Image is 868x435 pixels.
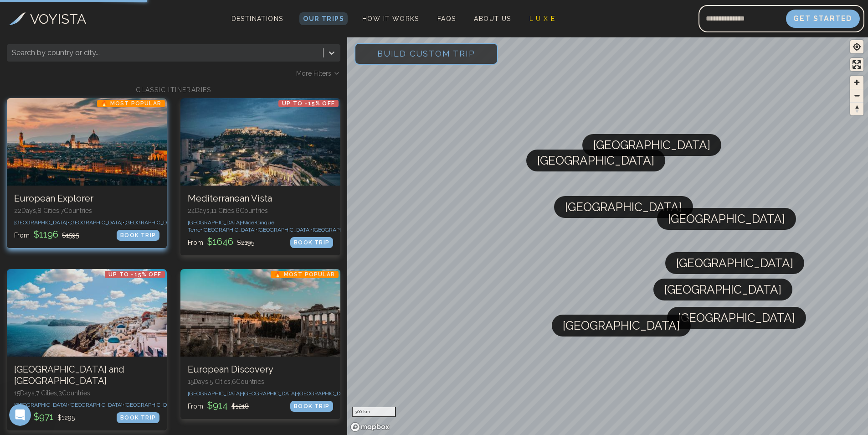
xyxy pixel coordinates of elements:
[57,414,75,421] span: $ 1295
[188,399,249,412] p: From
[786,10,860,28] button: Get Started
[14,219,69,226] span: [GEOGRAPHIC_DATA] •
[678,307,795,329] span: [GEOGRAPHIC_DATA]
[437,15,456,22] span: FAQs
[850,103,863,115] span: Reset bearing to north
[31,411,56,422] span: $ 971
[14,193,159,204] h3: European Explorer
[347,36,868,435] canvas: Map
[7,85,340,94] h2: CLASSIC ITINERARIES
[228,11,287,38] span: Destinations
[205,400,230,411] span: $ 914
[434,12,460,25] a: FAQs
[69,219,124,226] span: [GEOGRAPHIC_DATA] •
[593,134,710,156] span: [GEOGRAPHIC_DATA]
[299,12,348,25] a: Our Trips
[105,271,165,278] p: Up to -15% OFF
[537,150,654,171] span: [GEOGRAPHIC_DATA]
[668,208,785,230] span: [GEOGRAPHIC_DATA]
[850,76,863,89] button: Zoom in
[290,401,333,412] div: BOOK TRIP
[529,15,555,22] span: L U X E
[474,15,511,22] span: About Us
[7,98,167,248] a: European Explorer🔥 Most PopularEuropean Explorer22Days,8 Cities,7Countries[GEOGRAPHIC_DATA]•[GEOG...
[526,12,559,25] a: L U X E
[188,206,333,215] p: 24 Days, 11 Cities, 6 Countr ies
[350,422,390,432] a: Mapbox homepage
[188,235,254,248] p: From
[850,40,863,53] button: Find my location
[359,12,423,25] a: How It Works
[180,269,340,419] a: European Discovery🔥 Most PopularEuropean Discovery15Days,5 Cities,6Countries[GEOGRAPHIC_DATA]•[GE...
[313,227,368,233] span: [GEOGRAPHIC_DATA] •
[271,271,339,278] p: 🔥 Most Popular
[188,377,333,386] p: 15 Days, 5 Cities, 6 Countr ies
[257,227,313,233] span: [GEOGRAPHIC_DATA] •
[14,410,75,423] p: From
[188,219,243,226] span: [GEOGRAPHIC_DATA] •
[362,15,419,22] span: How It Works
[470,12,514,25] a: About Us
[14,228,79,241] p: From
[124,219,180,226] span: [GEOGRAPHIC_DATA] •
[117,230,159,241] div: BOOK TRIP
[296,69,331,78] span: More Filters
[9,12,26,25] img: Voyista Logo
[31,229,60,240] span: $ 1196
[9,9,86,29] a: VOYISTA
[188,364,333,375] h3: European Discovery
[188,193,333,204] h3: Mediterranean Vista
[664,279,781,300] span: [GEOGRAPHIC_DATA]
[565,196,682,218] span: [GEOGRAPHIC_DATA]
[354,43,498,65] button: Build Custom Trip
[202,227,257,233] span: [GEOGRAPHIC_DATA] •
[850,102,863,115] button: Reset bearing to north
[14,402,69,408] span: [GEOGRAPHIC_DATA] •
[278,100,339,107] p: Up to -15% OFF
[9,404,31,426] iframe: Intercom live chat
[303,15,344,22] span: Our Trips
[188,390,243,397] span: [GEOGRAPHIC_DATA] •
[14,364,159,387] h3: [GEOGRAPHIC_DATA] and [GEOGRAPHIC_DATA]
[97,100,165,107] p: 🔥 Most Popular
[676,252,793,274] span: [GEOGRAPHIC_DATA]
[14,388,159,398] p: 15 Days, 7 Cities, 3 Countr ies
[243,390,298,397] span: [GEOGRAPHIC_DATA] •
[180,98,340,255] a: Mediterranean VistaUp to -15% OFFMediterranean Vista24Days,11 Cities,6Countries[GEOGRAPHIC_DATA]•...
[205,236,235,247] span: $ 1646
[231,403,249,410] span: $ 1218
[117,412,159,423] div: BOOK TRIP
[124,402,180,408] span: [GEOGRAPHIC_DATA] •
[62,232,79,239] span: $ 1595
[850,89,863,102] button: Zoom out
[7,269,167,430] a: Italy and GreeceUp to -15% OFF[GEOGRAPHIC_DATA] and [GEOGRAPHIC_DATA]15Days,7 Cities,3Countries[G...
[14,206,159,215] p: 22 Days, 8 Cities, 7 Countr ies
[290,237,333,248] div: BOOK TRIP
[352,407,396,417] div: 300 km
[30,9,86,29] h3: VOYISTA
[363,34,490,73] span: Build Custom Trip
[237,239,254,246] span: $ 2195
[563,315,680,337] span: [GEOGRAPHIC_DATA]
[69,402,124,408] span: [GEOGRAPHIC_DATA] •
[850,58,863,71] button: Enter fullscreen
[243,219,256,226] span: Nice •
[699,8,786,30] input: Email address
[298,390,353,397] span: [GEOGRAPHIC_DATA] •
